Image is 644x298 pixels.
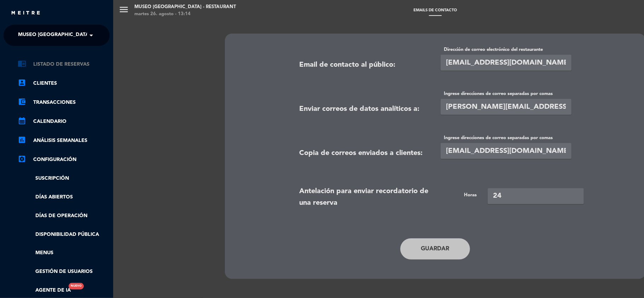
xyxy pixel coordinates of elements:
[18,78,26,87] i: account_box
[18,268,110,276] a: Gestión de usuarios
[18,286,71,294] a: Agente de IANuevo
[18,59,26,68] i: chrome_reader_mode
[18,117,110,126] a: calendar_monthCalendario
[18,28,127,43] span: Museo [GEOGRAPHIC_DATA] - Restaurant
[18,249,110,257] a: Menus
[18,98,110,107] a: account_balance_walletTransacciones
[18,97,26,106] i: account_balance_wallet
[18,231,110,239] a: Disponibilidad pública
[18,155,26,163] i: settings_applications
[18,193,110,201] a: Días abiertos
[18,155,110,164] a: Configuración
[18,174,110,183] a: Suscripción
[18,212,110,220] a: Días de Operación
[18,136,110,145] a: assessmentANÁLISIS SEMANALES
[18,136,26,144] i: assessment
[18,60,110,68] a: chrome_reader_modeListado de Reservas
[11,11,41,16] img: MEITRE
[18,79,110,88] a: account_boxClientes
[18,117,26,125] i: calendar_month
[69,283,84,290] div: Nuevo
